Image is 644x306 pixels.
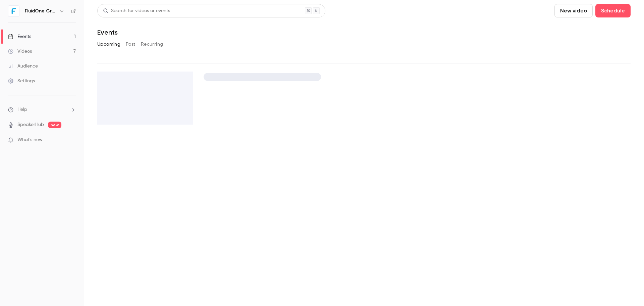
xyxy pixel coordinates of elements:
div: Search for videos or events [103,7,170,14]
button: Recurring [141,39,163,50]
h6: FluidOne Group [25,8,56,14]
div: Events [8,33,31,40]
div: Audience [8,63,38,70]
div: Settings [8,78,35,84]
h1: Events [97,28,118,36]
button: Upcoming [97,39,120,50]
img: FluidOne Group [8,6,19,16]
button: Past [126,39,136,50]
div: Videos [8,48,32,55]
span: Help [17,106,27,113]
span: new [48,122,61,128]
li: help-dropdown-opener [8,106,76,113]
button: New video [554,4,593,17]
a: SpeakerHub [17,121,44,128]
span: What's new [17,136,43,143]
button: Schedule [595,4,631,17]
